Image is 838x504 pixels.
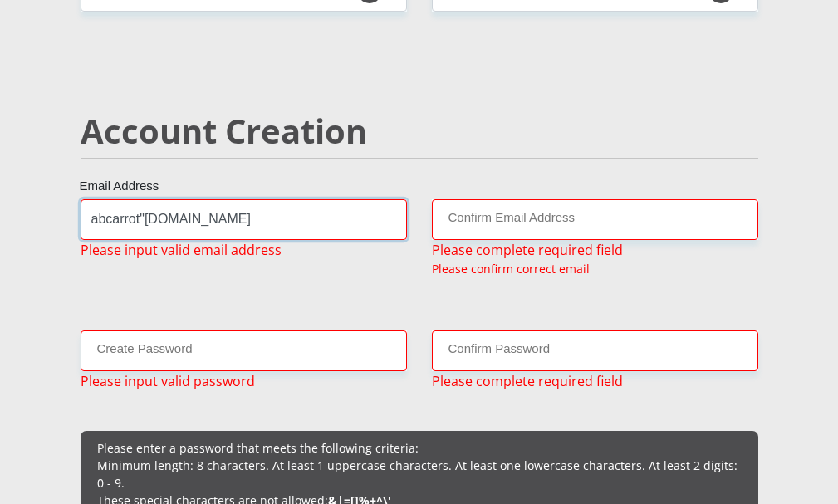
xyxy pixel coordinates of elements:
span: Please complete required field [432,240,623,260]
span: Please complete required field [432,371,623,391]
span: Please input valid email address [81,240,282,260]
p: Please confirm correct email [432,260,590,277]
h2: Account Creation [81,111,758,151]
input: Email Address [81,199,407,240]
input: Confirm Email Address [432,199,758,240]
input: Confirm Password [432,330,758,371]
input: Create Password [81,330,407,371]
span: Please input valid password [81,371,255,391]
